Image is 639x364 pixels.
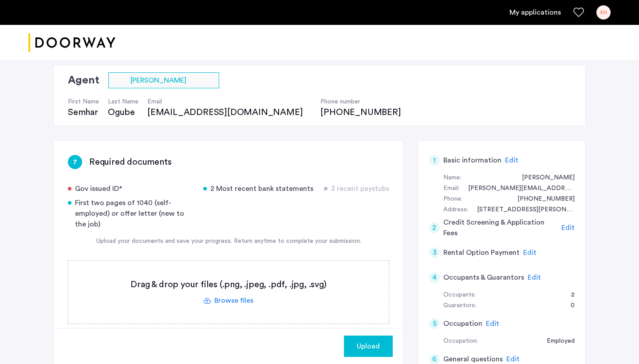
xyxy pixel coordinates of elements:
div: Ogube [108,106,138,119]
div: Phone: [443,194,462,205]
img: logo [28,26,115,59]
div: Employed [538,336,575,347]
div: Occupants: [443,290,476,301]
h5: Rental Option Payment [443,247,520,258]
div: Name: [443,173,461,183]
span: Edit [561,224,575,231]
div: 3 [429,247,440,258]
div: First two pages of 1040 (self-employed) or offer letter (new to the job) [68,198,193,229]
div: emily_howie@icloud.com [459,183,575,194]
h4: First Name [68,97,99,106]
div: 7 [68,155,82,169]
div: 2 [562,290,575,301]
h4: Email [147,97,312,106]
div: Semhar [68,106,99,119]
div: Emily Howie [513,173,575,183]
div: Occupation: [443,336,478,347]
div: 0 [562,301,575,311]
h3: Required documents [89,156,171,168]
h4: Phone number [320,97,401,106]
div: 4 [429,272,440,283]
span: Edit [505,157,518,164]
h5: Credit Screening & Application Fees [443,217,558,238]
span: Edit [486,320,499,327]
button: button [344,336,393,357]
a: Favorites [573,7,584,18]
div: Guarantors: [443,301,476,311]
div: EH [596,5,611,20]
h4: Last Name [108,97,138,106]
h5: Occupants & Guarantors [443,272,524,283]
h2: Agent [68,72,99,88]
span: Upload [357,341,380,352]
div: +19257889142 [509,194,575,205]
h5: Occupation [443,318,482,329]
div: 2 Most recent bank statements [203,183,313,194]
div: 1 [429,155,440,166]
div: Gov issued ID* [68,183,193,194]
div: Email: [443,183,459,194]
span: Edit [528,274,541,281]
a: Cazamio logo [28,26,115,59]
div: Upload your documents and save your progress. Return anytime to complete your submission. [68,237,389,246]
span: Edit [523,249,536,256]
div: 2 [429,222,440,233]
div: [EMAIL_ADDRESS][DOMAIN_NAME] [147,106,312,119]
div: 3 recent paystubs [324,183,389,194]
a: My application [509,7,561,18]
h5: Basic information [443,155,501,166]
span: Edit [506,356,520,363]
div: 433 Dean Street, #16 [468,205,575,215]
div: 5 [429,318,440,329]
div: [PHONE_NUMBER] [320,106,401,119]
div: Address: [443,205,468,215]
